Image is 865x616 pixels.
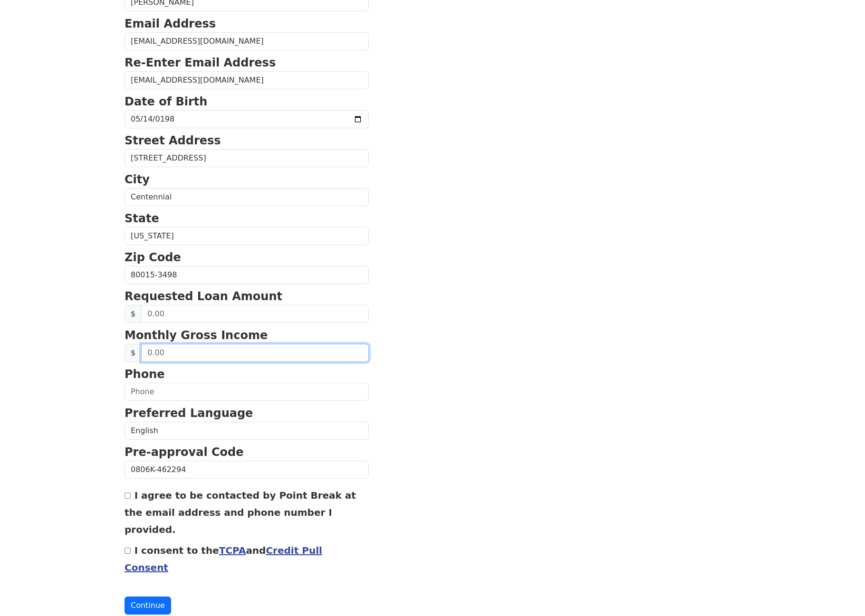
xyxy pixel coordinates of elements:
[125,344,142,362] span: $
[125,461,369,479] input: Pre-approval Code
[125,290,282,303] strong: Requested Loan Amount
[125,383,369,401] input: Phone
[125,212,159,225] strong: State
[125,17,216,30] strong: Email Address
[125,32,369,50] input: Email Address
[141,305,369,323] input: 0.00
[125,545,322,573] label: I consent to the and
[125,368,165,381] strong: Phone
[125,173,150,186] strong: City
[125,56,276,69] strong: Re-Enter Email Address
[125,305,142,323] span: $
[125,445,244,459] strong: Pre-approval Code
[125,407,253,420] strong: Preferred Language
[125,188,369,206] input: City
[125,490,356,535] label: I agree to be contacted by Point Break at the email address and phone number I provided.
[125,266,369,284] input: Zip Code
[125,327,369,344] p: Monthly Gross Income
[125,71,369,89] input: Re-Enter Email Address
[125,134,221,147] strong: Street Address
[125,597,171,615] button: Continue
[125,251,181,264] strong: Zip Code
[125,149,369,167] input: Street Address
[219,545,246,556] a: TCPA
[125,95,207,108] strong: Date of Birth
[141,344,369,362] input: 0.00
